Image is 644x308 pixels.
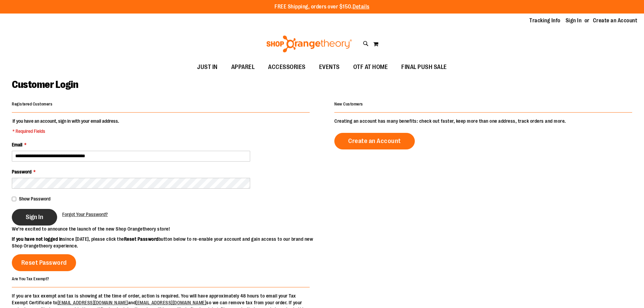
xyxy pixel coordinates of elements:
strong: New Customers [334,102,363,106]
a: [EMAIL_ADDRESS][DOMAIN_NAME] [57,300,128,305]
a: Forgot Your Password? [62,211,108,218]
span: * Required Fields [13,128,119,135]
p: Creating an account has many benefits: check out faster, keep more than one address, track orders... [334,118,632,124]
span: Password [12,169,31,174]
span: Sign In [26,213,43,221]
a: EVENTS [312,60,347,75]
a: ACCESSORIES [261,60,312,75]
a: Sign In [566,17,582,24]
strong: Reset Password [124,236,159,242]
span: ACCESSORIES [268,60,306,75]
span: Reset Password [21,259,67,266]
a: Reset Password [12,254,76,271]
span: FINAL PUSH SALE [401,60,447,75]
img: Shop Orangetheory [265,35,353,52]
span: APPAREL [231,60,255,75]
span: Show Password [19,196,50,202]
a: Details [353,4,369,10]
strong: If you have not logged in [12,236,63,242]
button: Sign In [12,209,57,226]
strong: Registered Customers [12,102,52,106]
strong: Are You Tax Exempt? [12,276,49,281]
a: JUST IN [190,60,224,75]
span: Create an Account [348,137,401,145]
a: Create an Account [593,17,638,24]
a: [EMAIL_ADDRESS][DOMAIN_NAME] [136,300,206,305]
span: Forgot Your Password? [62,212,108,217]
a: Tracking Info [529,17,560,24]
a: APPAREL [224,60,262,75]
span: EVENTS [319,60,340,75]
a: Create an Account [334,133,415,149]
a: FINAL PUSH SALE [395,60,454,75]
span: OTF AT HOME [353,60,388,75]
span: JUST IN [197,60,218,75]
p: since [DATE], please click the button below to re-enable your account and gain access to our bran... [12,236,322,249]
legend: If you have an account, sign in with your email address. [12,118,120,135]
span: Email [12,142,22,147]
a: OTF AT HOME [347,60,395,75]
span: Customer Login [12,79,78,90]
p: FREE Shipping, orders over $150. [275,3,369,11]
p: We’re excited to announce the launch of the new Shop Orangetheory store! [12,226,322,232]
